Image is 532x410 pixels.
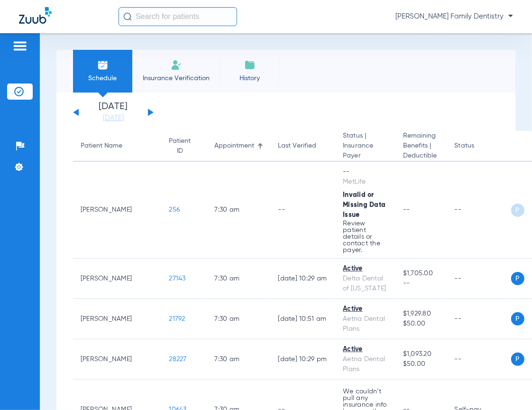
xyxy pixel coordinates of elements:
[343,264,388,274] div: Active
[215,141,255,151] div: Appointment
[207,299,271,339] td: 7:30 AM
[403,206,410,213] span: --
[85,113,142,123] a: [DATE]
[447,339,511,380] td: --
[403,279,440,289] span: --
[271,299,336,339] td: [DATE] 10:51 AM
[271,339,336,380] td: [DATE] 10:29 PM
[169,356,187,363] span: 28227
[485,364,532,410] iframe: Chat Widget
[119,7,237,26] input: Search for patients
[447,259,511,299] td: --
[73,299,162,339] td: [PERSON_NAME]
[123,12,132,21] img: Search Icon
[343,220,388,253] p: Review patient details or contact the payer.
[73,339,162,380] td: [PERSON_NAME]
[278,141,328,151] div: Last Verified
[97,59,109,71] img: Schedule
[343,345,388,354] div: Active
[447,162,511,259] td: --
[85,102,142,123] li: [DATE]
[169,136,200,156] div: Patient ID
[169,206,180,213] span: 256
[511,272,524,285] span: P
[81,141,122,151] div: Patient Name
[207,339,271,380] td: 7:30 AM
[278,141,317,151] div: Last Verified
[511,204,524,217] span: P
[403,269,440,279] span: $1,705.00
[139,74,213,83] span: Insurance Verification
[271,162,336,259] td: --
[403,319,440,329] span: $50.00
[207,162,271,259] td: 7:30 AM
[73,162,162,259] td: [PERSON_NAME]
[343,141,388,161] span: Insurance Payer
[215,141,263,151] div: Appointment
[244,59,256,71] img: History
[343,314,388,334] div: Aetna Dental Plans
[447,299,511,339] td: --
[169,136,191,156] div: Patient ID
[19,7,52,24] img: Zuub Logo
[343,354,388,374] div: Aetna Dental Plans
[171,59,182,71] img: Manual Insurance Verification
[395,12,513,21] span: [PERSON_NAME] Family Dentistry
[81,141,154,151] div: Patient Name
[511,353,524,366] span: P
[335,131,395,162] th: Status |
[12,40,28,52] img: hamburger-icon
[343,167,388,177] div: --
[511,312,524,326] span: P
[343,274,388,294] div: Delta Dental of [US_STATE]
[169,275,186,282] span: 27143
[169,316,185,322] span: 21792
[403,309,440,319] span: $1,929.80
[343,192,385,218] span: Invalid or Missing Data Issue
[447,131,511,162] th: Status
[403,349,440,359] span: $1,093.20
[227,74,272,83] span: History
[403,359,440,369] span: $50.00
[395,131,447,162] th: Remaining Benefits |
[271,259,336,299] td: [DATE] 10:29 AM
[343,304,388,314] div: Active
[343,177,388,187] div: MetLife
[207,259,271,299] td: 7:30 AM
[73,259,162,299] td: [PERSON_NAME]
[80,74,125,83] span: Schedule
[403,151,440,161] span: Deductible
